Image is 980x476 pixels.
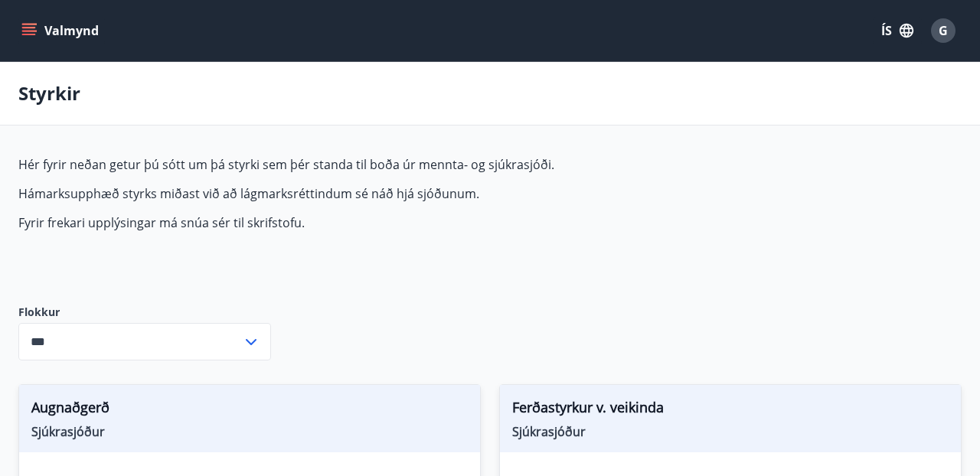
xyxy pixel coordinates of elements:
[18,185,741,202] p: Hámarksupphæð styrks miðast við að lágmarksréttindum sé náð hjá sjóðunum.
[512,423,949,440] span: Sjúkrasjóður
[31,397,468,423] span: Augnaðgerð
[18,214,741,231] p: Fyrir frekari upplýsingar má snúa sér til skrifstofu.
[18,305,271,320] label: Flokkur
[512,397,949,423] span: Ferðastyrkur v. veikinda
[31,423,468,440] span: Sjúkrasjóður
[18,80,80,106] p: Styrkir
[873,17,922,44] button: ÍS
[18,156,741,173] p: Hér fyrir neðan getur þú sótt um þá styrki sem þér standa til boða úr mennta- og sjúkrasjóði.
[18,17,105,44] button: menu
[925,12,962,49] button: G
[939,22,948,39] span: G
